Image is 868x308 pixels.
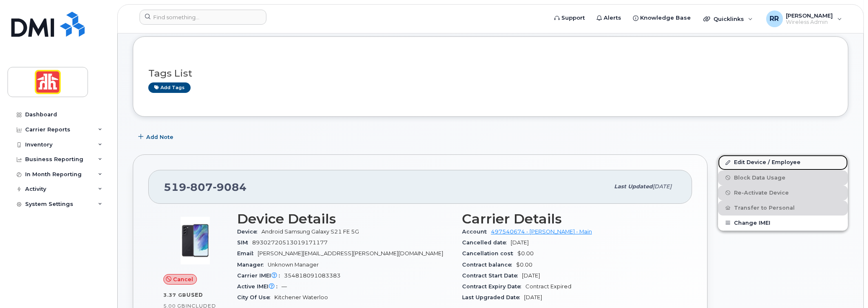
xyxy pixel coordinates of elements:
input: Find something... [139,10,266,25]
span: Contract balance [462,262,516,268]
span: 519 [164,181,247,193]
span: Cancellation cost [462,250,517,257]
span: Cancelled date [462,239,511,246]
span: Last updated [614,183,653,190]
span: 807 [186,181,213,193]
span: Cancel [173,275,193,283]
span: [PERSON_NAME][EMAIL_ADDRESS][PERSON_NAME][DOMAIN_NAME] [258,250,443,257]
span: Email [237,250,258,257]
span: 9084 [213,181,247,193]
span: Contract Expired [525,283,571,290]
div: Rose Reed [760,10,848,27]
span: 354818091083383 [284,272,341,279]
span: [DATE] [524,294,542,300]
span: Contract Expiry Date [462,283,525,290]
h3: Device Details [237,211,452,226]
span: Unknown Manager [268,262,319,268]
span: Kitchener Waterloo [274,294,328,300]
span: [DATE] [511,239,529,246]
span: $0.00 [516,262,532,268]
span: [DATE] [653,183,672,190]
span: Knowledge Base [640,14,691,22]
button: Transfer to Personal [718,200,848,216]
span: Alerts [604,14,621,22]
span: SIM [237,239,252,246]
button: Change IMEI [718,216,848,231]
a: Add tags [148,82,191,93]
span: Last Upgraded Date [462,294,524,300]
span: [PERSON_NAME] [786,12,833,19]
span: Android Samsung Galaxy S21 FE 5G [261,228,359,235]
h3: Tags List [148,68,833,79]
div: Quicklinks [697,10,759,27]
span: Carrier IMEI [237,272,284,279]
a: 497540674 - [PERSON_NAME] - Main [491,228,592,235]
span: Active IMEI [237,283,282,290]
img: image20231002-3703462-abbrul.jpeg [170,216,220,266]
span: Manager [237,262,268,268]
a: Knowledge Base [627,10,697,26]
span: Quicklinks [713,15,744,22]
button: Add Note [133,129,181,144]
span: City Of Use [237,294,274,300]
span: used [186,292,203,298]
span: RR [770,14,779,24]
a: Alerts [591,10,627,26]
span: $0.00 [517,250,534,257]
button: Block Data Usage [718,170,848,185]
span: Account [462,228,491,235]
a: Edit Device / Employee [718,155,848,170]
span: Add Note [146,133,173,141]
span: Re-Activate Device [734,190,789,196]
span: Device [237,228,261,235]
span: 89302720513019171177 [252,239,328,246]
button: Re-Activate Device [718,185,848,200]
a: Support [548,10,591,26]
span: Contract Start Date [462,272,522,279]
span: Wireless Admin [786,19,833,26]
span: Support [561,14,585,22]
span: 3.37 GB [163,292,186,298]
h3: Carrier Details [462,211,677,226]
span: [DATE] [522,272,540,279]
span: — [282,283,287,290]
